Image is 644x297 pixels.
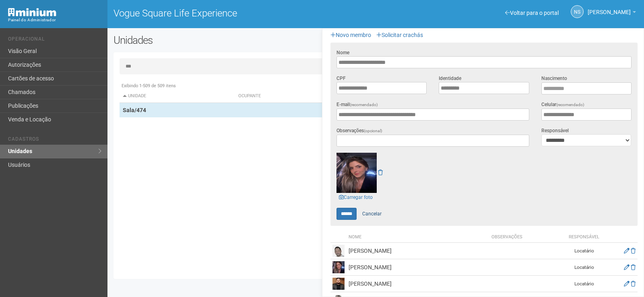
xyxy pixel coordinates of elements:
[347,276,489,292] td: [PERSON_NAME]
[624,248,630,254] a: Editar membro
[347,232,489,243] th: Nome
[336,193,375,202] a: Carregar foto
[364,129,382,133] span: (opcional)
[120,82,632,90] div: Exibindo 1-509 de 509 itens
[541,101,584,109] label: Celular
[624,281,630,287] a: Editar membro
[235,90,446,103] th: Ocupante: activate to sort column ascending
[588,10,636,16] a: [PERSON_NAME]
[347,259,489,276] td: [PERSON_NAME]
[8,36,101,45] li: Operacional
[336,127,382,135] label: Observações
[114,34,325,46] h2: Unidades
[556,102,584,107] span: (recomendado)
[332,261,345,273] img: user.png
[330,32,371,38] a: Novo membro
[336,101,378,109] label: E-mail
[588,1,631,15] span: Nicolle Silva
[336,49,349,56] label: Nome
[8,16,101,24] div: Painel do Administrador
[541,127,569,134] label: Responsável
[571,5,584,18] a: NS
[114,8,370,18] h1: Vogue Square Life Experience
[564,276,604,292] td: Locatário
[350,102,378,107] span: (recomendado)
[505,10,559,16] a: Voltar para o portal
[631,264,636,270] a: Excluir membro
[564,259,604,276] td: Locatário
[336,75,346,82] label: CPF
[624,264,630,270] a: Editar membro
[489,232,564,243] th: Observações
[378,169,383,176] a: Remover
[332,245,345,257] img: user.png
[631,281,636,287] a: Excluir membro
[358,208,386,220] a: Cancelar
[332,278,345,290] img: user.png
[564,243,604,259] td: Locatário
[631,248,636,254] a: Excluir membro
[376,32,423,38] a: Solicitar crachás
[541,75,567,82] label: Nascimento
[8,136,101,145] li: Cadastros
[439,75,461,82] label: Identidade
[564,232,604,243] th: Responsável
[123,107,146,113] strong: Sala/474
[336,153,377,193] img: user.png
[8,8,56,16] img: Minium
[347,243,489,259] td: [PERSON_NAME]
[120,90,235,103] th: Unidade: activate to sort column descending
